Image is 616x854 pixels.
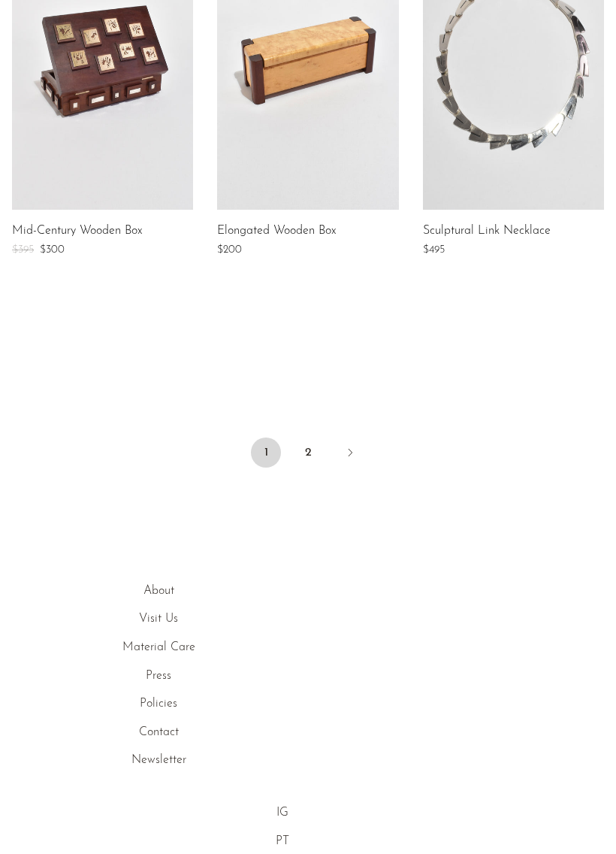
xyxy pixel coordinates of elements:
ul: Social Medias [266,804,299,851]
span: 1 [251,438,281,468]
a: 2 [293,438,323,468]
a: Visit Us [139,613,178,625]
a: Sculptural Link Necklace [423,225,551,238]
a: Mid-Century Wooden Box [12,225,142,238]
a: Material Care [122,641,195,653]
a: IG [276,807,288,819]
a: Next [335,438,365,471]
a: About [143,585,174,597]
a: Policies [140,698,177,710]
a: Elongated Wooden Box [217,225,336,238]
a: Newsletter [131,754,186,766]
a: PT [276,835,289,847]
a: Press [146,670,171,682]
span: $395 [12,244,34,256]
span: $300 [40,244,65,256]
ul: Quick links [18,582,299,771]
span: $495 [423,244,445,256]
span: $200 [217,244,242,256]
a: Contact [139,726,179,738]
